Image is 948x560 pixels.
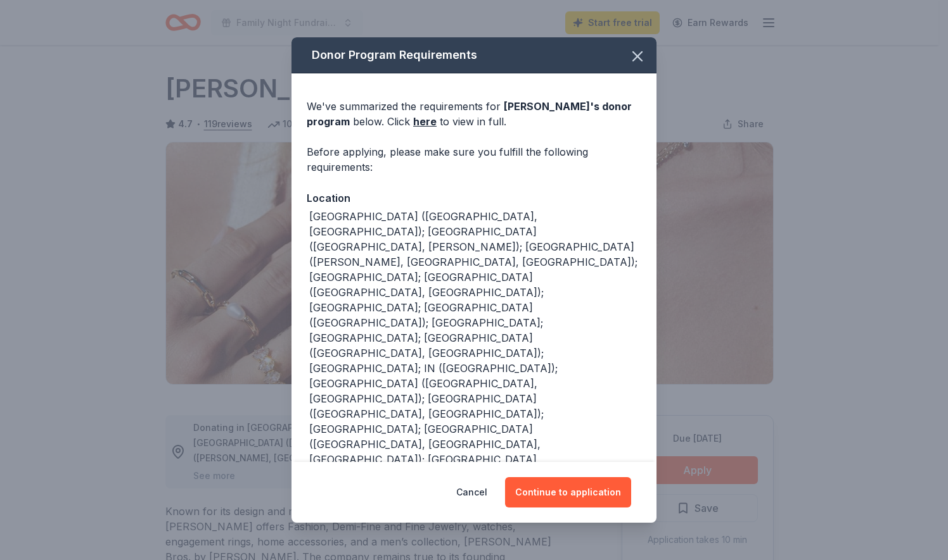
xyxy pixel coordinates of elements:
[307,99,641,129] div: We've summarized the requirements for below. Click to view in full.
[307,190,641,206] div: Location
[456,477,487,507] button: Cancel
[413,114,437,129] a: here
[307,144,641,175] div: Before applying, please make sure you fulfill the following requirements:
[291,37,657,73] div: Donor Program Requirements
[505,477,631,507] button: Continue to application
